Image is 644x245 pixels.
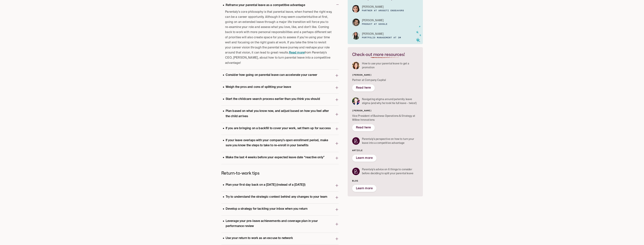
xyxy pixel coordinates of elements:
button: Consider how going on parental leave can accelerate your career [221,70,339,81]
h6: [PERSON_NAME] [352,73,418,77]
h6: Article [352,149,418,152]
h6: Return-to-work tips [221,170,339,176]
p: Use your return to work as an excuse to network [221,236,294,241]
button: Learn more [352,185,377,192]
button: If your leave overlaps with your company’s open enrollment period, make sure you know the steps t... [221,135,339,152]
h6: Blog [352,179,418,183]
h6: [PERSON_NAME] [352,109,418,113]
p: If you are bringing on a backfill to cover your work, set them up for success [221,126,332,131]
button: Read here [352,84,375,91]
p: [PERSON_NAME] [362,32,384,36]
a: Learn more [356,187,373,191]
a: [PERSON_NAME] [362,5,404,9]
a: Read more [289,51,305,54]
p: Start the childcare search process earlier than you think you should [221,97,322,102]
button: If you are bringing on a backfill to cover your work, set them up for success [221,123,339,135]
p: Parentaly’s perspective on how to turn your leave into a competitive advantage [362,137,418,145]
button: Read here [352,124,375,131]
button: Plan your first day back on a [DATE] (instead of a [DATE]!) [221,179,339,191]
p: [PERSON_NAME] [362,19,384,23]
h6: Partner at Arogeti Endeavors [362,9,404,13]
p: Navigating stigma around paternity leave stigma (and why he took his full leave - twice!) [362,97,418,105]
span: Read here [356,86,371,89]
h6: Check-out more resources! [352,52,418,57]
a: [PERSON_NAME] [362,32,401,36]
a: Learn more [356,156,373,160]
p: Vice President of Business Operations & Strategy at Willow Innovations [352,114,418,122]
p: [PERSON_NAME] [362,5,384,9]
button: Leverage your pre-leave achievements and coverage plan in your performance review [221,216,339,233]
button: Learn more [352,155,377,162]
p: Leverage your pre-leave achievements and coverage plan in your performance review [221,219,335,229]
a: Read here [356,126,371,130]
span: Parentaly’s core philosophy is that parental leave, when framed the right way, can be a career op... [225,10,332,66]
button: Start the childcare search process earlier than you think you should [221,94,339,106]
p: Weigh the pros and cons of splitting your leave [221,85,293,90]
button: Try to understand the strategic context behind any changes to your team [221,191,339,203]
a: [PERSON_NAME] [362,19,388,23]
span: Learn more [356,157,373,160]
p: Consider how going on parental leave can accelerate your career [221,73,319,78]
p: Try to understand the strategic context behind any changes to your team [221,194,329,200]
p: Parentaly’s advice on 6 things to consider before deciding to split your parental leave [362,168,418,176]
p: Make the last 4 weeks before your expected leave date “reactive only” [221,155,326,160]
a: Read here [356,86,371,90]
h6: Product at Google [362,23,388,26]
p: If your leave overlaps with your company’s open enrollment period, make sure you know the steps t... [221,138,335,148]
p: How to use your parental leave to get a promotion [362,62,418,70]
button: Develop a strategy for tackling your inbox when you return [221,204,339,215]
h6: Portfolio Management at 3M [362,36,401,40]
p: Develop a strategy for tackling your inbox when you return [221,207,309,212]
button: Make the last 4 weeks before your expected leave date “reactive only” [221,152,339,164]
p: Partner at Company Capital [352,78,418,82]
button: Weigh the pros and cons of splitting your leave [221,82,339,93]
span: Learn more [356,187,373,190]
p: Reframe your parental leave as a competitive advantage [221,3,307,8]
p: Plan based on what you know now, and adjust based on how you feel after the child arrives [221,109,335,119]
p: Plan your first day back on a [DATE] (instead of a [DATE]!) [221,182,307,188]
span: Read here [356,126,371,129]
button: Plan based on what you know now, and adjust based on how you feel after the child arrives [221,106,339,123]
button: Use your return to work as an excuse to network [221,233,339,245]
